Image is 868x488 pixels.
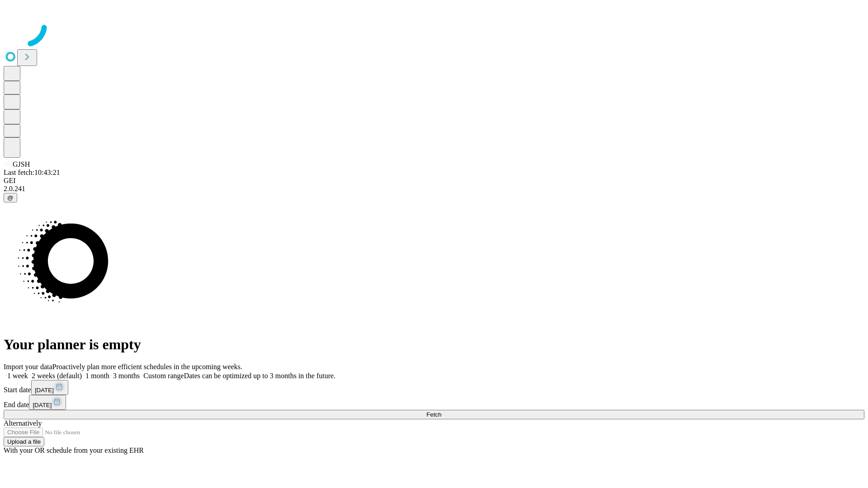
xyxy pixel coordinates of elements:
[426,411,441,418] span: Fetch
[184,372,335,380] span: Dates can be optimized up to 3 months in the future.
[7,372,28,380] span: 1 week
[33,402,52,408] span: [DATE]
[4,437,44,446] button: Upload a file
[113,372,140,380] span: 3 months
[4,169,60,176] span: Last fetch: 10:43:21
[4,446,144,454] span: With your OR schedule from your existing EHR
[4,363,52,371] span: Import your data
[4,336,864,353] h1: Your planner is empty
[35,387,54,394] span: [DATE]
[4,419,42,427] span: Alternatively
[4,177,864,185] div: GEI
[13,160,30,168] span: GJSH
[4,395,864,410] div: End date
[29,395,66,410] button: [DATE]
[7,194,14,201] span: @
[52,363,242,371] span: Proactively plan more efficient schedules in the upcoming weeks.
[4,193,17,202] button: @
[143,372,184,380] span: Custom range
[4,410,864,419] button: Fetch
[85,372,109,380] span: 1 month
[4,380,864,395] div: Start date
[32,372,82,380] span: 2 weeks (default)
[31,380,68,395] button: [DATE]
[4,185,864,193] div: 2.0.241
